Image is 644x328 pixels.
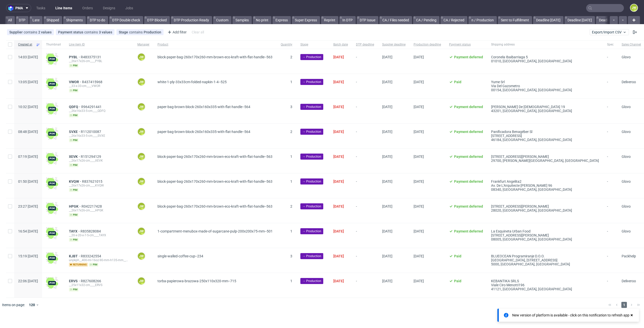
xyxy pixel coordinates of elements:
[63,16,86,24] a: Shipments
[272,16,291,24] a: Express
[29,16,43,24] a: Late
[454,204,483,208] span: Payment deferred
[119,30,129,34] span: Stage
[356,55,374,68] span: -
[46,78,58,90] img: wHgJFi1I6lmhQAAAABJRU5ErkJggg==
[622,105,631,109] span: Glovo
[69,155,81,159] a: XEVK
[129,30,144,34] span: contains
[69,288,78,292] span: pim
[333,155,344,159] span: [DATE]
[24,30,38,34] span: contains
[607,279,614,292] span: -
[18,155,38,159] span: 07:19 [DATE]
[157,130,250,134] span: paper-bag-brown-block-260x160x335-with-flat-handle--564
[333,254,344,258] span: [DATE]
[18,254,38,258] span: 15:19 [DATE]
[491,134,599,138] div: [STREET_ADDRESS]
[302,279,321,283] span: → Production
[356,179,374,192] span: -
[382,179,392,183] span: [DATE]
[157,204,272,208] span: block-paper-bag-260x170x260-mm-brown-eco-kraft-with-flat-handle--563
[46,53,58,65] img: wHgJFi1I6lmhQAAAABJRU5ErkJggg==
[454,130,483,134] span: Payment deferred
[414,229,424,233] span: [DATE]
[138,103,145,110] figcaption: JW
[290,155,292,159] span: 1
[413,16,439,24] a: CA / Pending
[82,204,103,208] a: R042217428
[46,103,58,115] img: wHgJFi1I6lmhQAAAABJRU5ErkJggg==
[69,279,81,283] a: ERVS
[356,42,374,47] span: DTP deadline
[46,42,61,47] span: Thumbnail
[8,5,15,11] img: logo
[69,179,82,183] span: KVQW
[69,204,82,208] a: HPGK
[15,6,23,10] span: pma
[81,130,102,134] span: R112010087
[607,155,614,167] span: -
[491,42,599,47] span: Shipping address
[46,153,58,165] img: wHgJFi1I6lmhQAAAABJRU5ErkJggg==
[382,55,392,59] span: [DATE]
[414,105,424,109] span: [DATE]
[81,279,102,283] a: R827608266
[468,16,497,24] a: n / Production
[81,155,102,159] a: R151294129
[69,183,129,188] div: __26x17x26-cm____KVQW
[69,233,129,237] div: __20-x-20-x-7-5-cm____TAYX
[622,254,636,258] span: Packhelp
[69,213,78,217] span: pim
[533,16,563,24] a: Deadline [DATE]
[607,42,614,47] span: Spec
[69,130,81,134] a: SVXE
[69,88,78,92] span: pim
[69,238,78,242] span: pim
[69,283,129,287] div: __25x11x32-cm____ERVS
[69,55,81,59] span: PYBL
[69,188,78,192] span: pim
[622,204,631,208] span: Glovo
[81,254,102,258] a: R833242554
[333,179,344,183] span: [DATE]
[5,16,15,24] a: All
[512,313,629,318] div: New version of platform is available - click on this notification to refresh app
[379,16,412,24] a: CA / Files needed
[491,109,599,113] div: 43201, [GEOGRAPHIC_DATA] , [GEOGRAPHIC_DATA]
[99,30,112,34] div: 3 values
[81,105,103,109] a: R964291441
[290,105,292,109] span: 3
[100,4,118,12] a: Designs
[157,179,272,183] span: block-paper-bag-260x170x260-mm-brown-eco-kraft-with-flat-handle--563
[622,55,631,59] span: Glovo
[302,179,321,184] span: → Production
[157,55,272,59] span: block-paper-bag-260x170x260-mm-brown-eco-kraft-with-flat-handle--563
[171,16,212,24] a: DTP Production Ready
[302,80,321,84] span: → Production
[69,64,78,68] span: pim
[454,254,461,258] span: Paid
[607,254,614,267] span: -
[302,204,321,209] span: → Production
[69,208,129,212] div: __26x17x26-cm____HPGK
[290,254,292,258] span: 3
[69,113,78,117] span: pim
[80,229,102,233] a: R835828084
[137,42,149,47] span: Manager
[69,42,129,47] span: Line item ID
[144,16,170,24] a: DTP Blocked
[138,153,145,160] figcaption: JW
[157,229,273,233] span: 1-compartment-menubox-made-of-sugarcane-pulp-200x200x75-mm--501
[138,228,145,235] figcaption: JW
[290,55,292,59] span: 2
[356,204,374,217] span: -
[9,30,24,34] span: Supplier
[414,279,424,283] span: [DATE]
